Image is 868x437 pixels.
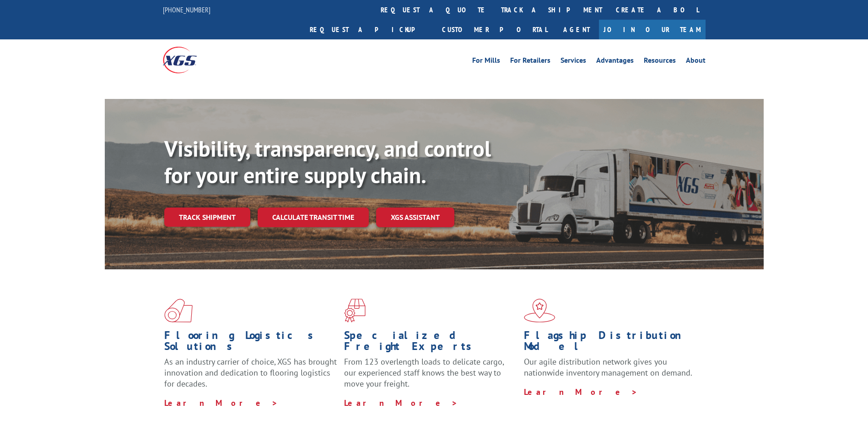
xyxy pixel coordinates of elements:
a: Learn More > [524,387,638,397]
b: Visibility, transparency, and control for your entire supply chain. [164,134,491,189]
a: Customer Portal [435,20,554,39]
a: XGS ASSISTANT [376,208,454,227]
h1: Specialized Freight Experts [344,330,517,356]
a: Learn More > [344,398,458,408]
span: As an industry carrier of choice, XGS has brought innovation and dedication to flooring logistics... [164,356,337,389]
img: xgs-icon-flagship-distribution-model-red [524,299,555,322]
a: For Mills [472,57,500,67]
a: About [686,57,706,67]
a: Agent [554,20,599,39]
h1: Flooring Logistics Solutions [164,330,337,356]
img: xgs-icon-total-supply-chain-intelligence-red [164,299,193,322]
p: From 123 overlength loads to delicate cargo, our experienced staff knows the best way to move you... [344,356,517,397]
a: For Retailers [510,57,550,67]
h1: Flagship Distribution Model [524,330,697,356]
a: [PHONE_NUMBER] [163,5,210,14]
img: xgs-icon-focused-on-flooring-red [344,299,366,322]
a: Track shipment [164,208,250,227]
a: Join Our Team [599,20,706,39]
a: Calculate transit time [258,208,369,227]
a: Resources [644,57,676,67]
a: Advantages [596,57,634,67]
a: Services [561,57,586,67]
a: Request a pickup [303,20,435,39]
span: Our agile distribution network gives you nationwide inventory management on demand. [524,356,692,378]
a: Learn More > [164,398,278,408]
